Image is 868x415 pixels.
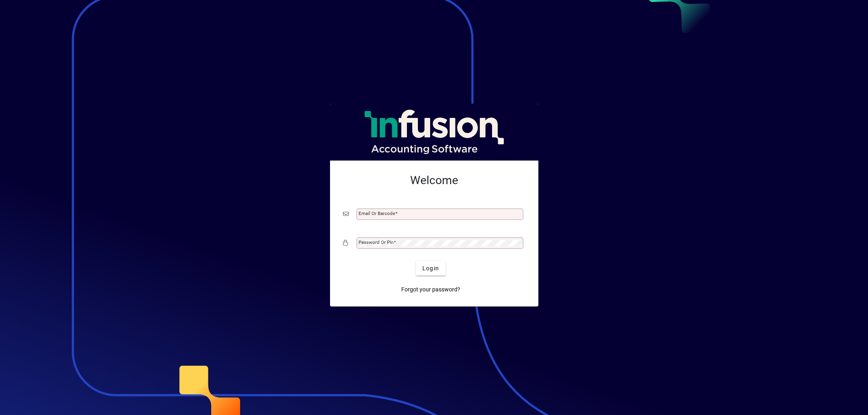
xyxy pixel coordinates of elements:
[398,282,464,297] a: Forgot your password?
[416,261,446,276] button: Login
[401,285,460,294] span: Forgot your password?
[343,174,525,187] h2: Welcome
[422,264,439,273] span: Login
[359,211,395,216] mat-label: Email or Barcode
[359,239,394,245] mat-label: Password or Pin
